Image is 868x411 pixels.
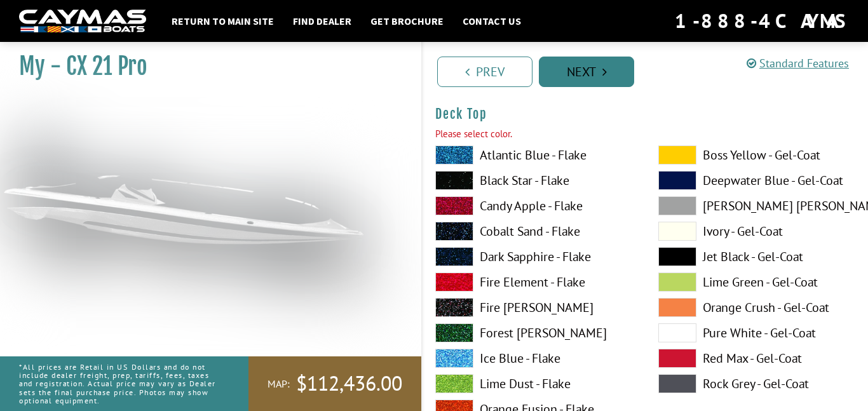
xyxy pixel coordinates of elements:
label: Dark Sapphire - Flake [435,247,633,266]
div: Please select color. [435,127,855,142]
label: Fire [PERSON_NAME] [435,298,633,317]
a: MAP:$112,436.00 [248,356,421,411]
a: Next [539,57,634,87]
label: Cobalt Sand - Flake [435,222,633,241]
label: Candy Apple - Flake [435,196,633,215]
div: 1-888-4CAYMAS [675,7,849,35]
label: Ivory - Gel-Coat [658,222,856,241]
label: Red Max - Gel-Coat [658,349,856,368]
label: Boss Yellow - Gel-Coat [658,145,856,165]
ul: Pagination [434,55,868,87]
h1: My - CX 21 Pro [19,52,390,81]
label: Atlantic Blue - Flake [435,145,633,165]
label: Forest [PERSON_NAME] [435,323,633,342]
label: Lime Green - Gel-Coat [658,273,856,292]
p: *All prices are Retail in US Dollars and do not include dealer freight, prep, tariffs, fees, taxe... [19,356,220,411]
a: Find Dealer [287,13,358,29]
a: Prev [437,57,532,87]
span: $112,436.00 [296,370,402,397]
a: Contact Us [456,13,527,29]
img: white-logo-c9c8dbefe5ff5ceceb0f0178aa75bf4bb51f6bca0971e226c86eb53dfe498488.png [19,10,146,33]
label: Lime Dust - Flake [435,374,633,393]
label: Orange Crush - Gel-Coat [658,298,856,317]
label: Deepwater Blue - Gel-Coat [658,171,856,190]
a: Standard Features [747,56,849,71]
label: Jet Black - Gel-Coat [658,247,856,266]
a: Return to main site [165,13,280,29]
label: Fire Element - Flake [435,273,633,292]
span: MAP: [268,377,290,391]
h4: Deck Top [435,106,855,122]
label: Pure White - Gel-Coat [658,323,856,342]
label: [PERSON_NAME] [PERSON_NAME] - Gel-Coat [658,196,856,215]
label: Rock Grey - Gel-Coat [658,374,856,393]
label: Black Star - Flake [435,171,633,190]
label: Ice Blue - Flake [435,349,633,368]
a: Get Brochure [364,13,450,29]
